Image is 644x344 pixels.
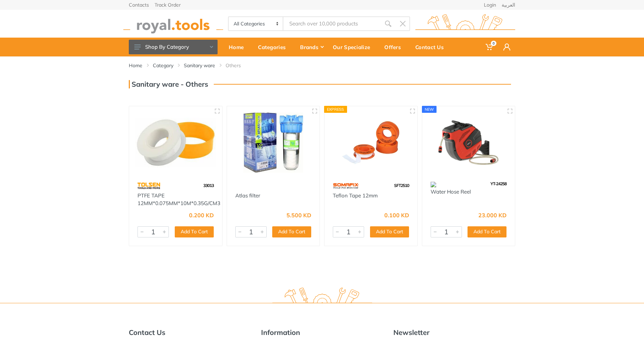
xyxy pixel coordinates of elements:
[410,38,453,56] a: Contact Us
[226,62,251,69] li: Others
[431,182,436,187] img: 142.webp
[129,328,251,337] h5: Contact Us
[184,62,215,69] a: Sanitary ware
[431,188,471,195] a: Water Hose Reel
[490,181,506,186] span: YT-24258
[295,40,328,54] div: Brands
[203,183,214,188] span: 33013
[235,192,260,199] a: Atlas filter
[283,16,381,31] input: Site search
[415,14,515,33] img: royal.tools Logo
[138,192,220,207] a: PTFE TAPE 12MM*0.075MM*10M*0.35G/CM3
[129,62,142,69] a: Home
[233,112,314,173] img: Royal Tools - Atlas filter
[394,183,409,188] span: SFT2510
[481,38,498,56] a: 0
[272,288,372,307] img: royal.tools Logo
[393,328,515,337] h5: Newsletter
[135,112,216,173] img: Royal Tools - PTFE TAPE 12MM*0.075MM*10M*0.35G/CM3
[333,192,378,199] a: Teflon Tape 12mm
[189,212,214,218] div: 0.200 KD
[331,112,411,173] img: Royal Tools - Teflon Tape 12mm
[502,2,515,7] a: العربية
[229,17,283,30] select: Category
[224,38,253,56] a: Home
[333,180,359,192] img: 60.webp
[129,2,149,7] a: Contacts
[272,226,311,237] button: Add To Cart
[138,180,160,192] img: 64.webp
[175,226,214,237] button: Add To Cart
[129,80,208,88] h3: Sanitary ware - Others
[328,40,379,54] div: Our Specialize
[235,180,250,192] img: 1.webp
[478,212,506,218] div: 23.000 KD
[379,40,410,54] div: Offers
[422,106,437,113] div: new
[370,226,409,237] button: Add To Cart
[484,2,496,7] a: Login
[224,40,253,54] div: Home
[324,106,347,113] div: Express
[429,112,509,173] img: Royal Tools - Water Hose Reel
[253,40,295,54] div: Categories
[379,38,410,56] a: Offers
[261,328,383,337] h5: Information
[129,62,515,69] nav: breadcrumb
[253,38,295,56] a: Categories
[328,38,379,56] a: Our Specialize
[153,62,173,69] a: Category
[410,40,453,54] div: Contact Us
[384,212,409,218] div: 0.100 KD
[129,40,218,54] button: Shop By Category
[491,41,496,46] span: 0
[123,14,223,33] img: royal.tools Logo
[468,226,506,237] button: Add To Cart
[155,2,181,7] a: Track Order
[286,212,311,218] div: 5.500 KD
